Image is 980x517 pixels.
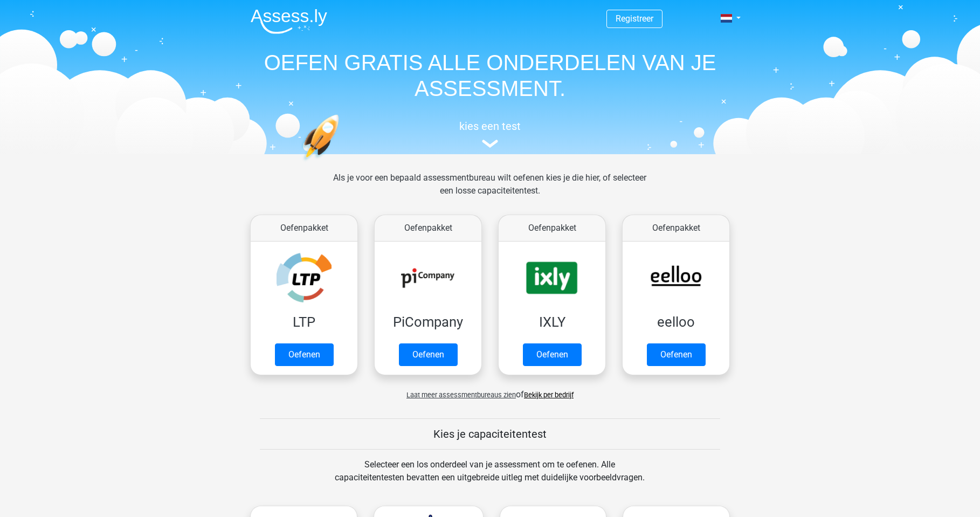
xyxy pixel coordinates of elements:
[242,50,738,101] h1: OEFEN GRATIS ALLE ONDERDELEN VAN JE ASSESSMENT.
[301,114,381,212] img: oefenen
[406,391,516,399] span: Laat meer assessmentbureaus zien
[325,458,655,497] div: Selecteer een los onderdeel van je assessment om te oefenen. Alle capaciteitentesten bevatten een...
[242,380,738,401] div: of
[242,120,738,133] h5: kies een test
[251,9,327,34] img: Assessly
[242,120,738,148] a: kies een test
[647,343,706,366] a: Oefenen
[482,140,498,148] img: assessment
[399,343,458,366] a: Oefenen
[523,343,582,366] a: Oefenen
[524,391,574,399] a: Bekijk per bedrijf
[325,171,655,210] div: Als je voor een bepaald assessmentbureau wilt oefenen kies je die hier, of selecteer een losse ca...
[275,343,334,366] a: Oefenen
[260,428,720,440] h5: Kies je capaciteitentest
[616,13,653,24] a: Registreer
